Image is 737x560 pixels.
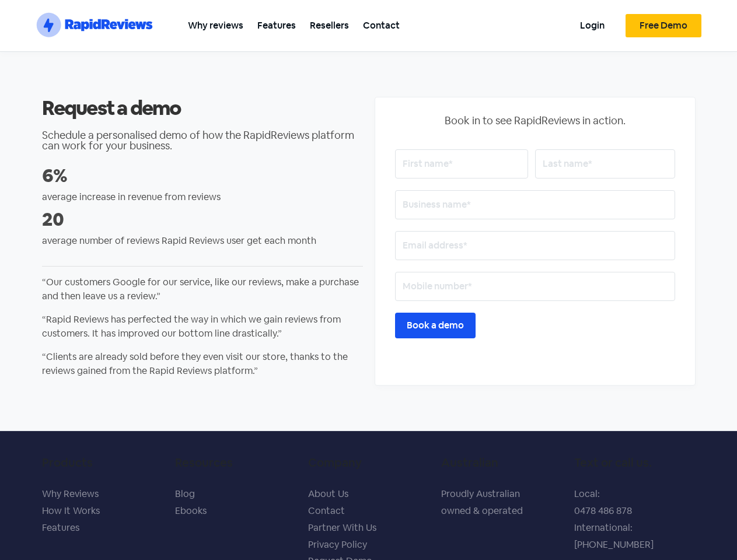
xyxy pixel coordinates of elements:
h5: Australian [441,456,563,470]
h5: Resources [175,456,296,470]
input: Book a demo [395,313,476,338]
h5: Text or call us. [574,456,696,470]
p: “Rapid Reviews has perfected the way in which we gain reviews from customers. It has improved our... [42,313,363,341]
h2: Request a demo [42,95,363,121]
h2: Schedule a personalised demo of how the RapidReviews platform can work for your business. [42,130,363,151]
a: Resellers [303,12,356,38]
a: How It Works [42,505,100,517]
input: Business name* [395,190,675,219]
a: Partner With Us [308,521,376,534]
p: average number of reviews Rapid Reviews user get each month [42,234,363,248]
input: First name* [395,149,528,178]
h5: Company [308,456,429,470]
a: About Us [308,488,348,500]
a: Contact [356,12,407,38]
input: Last name* [535,149,675,178]
p: “Clients are already sold before they even visit our store, thanks to the reviews gained from the... [42,350,363,378]
a: Why Reviews [42,488,99,500]
p: Book in to see RapidReviews in action. [395,113,675,128]
strong: 6% [42,163,68,187]
span: Free Demo [640,21,687,30]
p: “Our customers Google for our service, like our reviews, make a purchase and then leave us a revi... [42,275,363,303]
a: Features [250,12,303,38]
a: Privacy Policy [308,538,367,551]
strong: 20 [42,207,64,231]
a: Ebooks [175,505,207,517]
p: Local: 0478 486 878 International: [PHONE_NUMBER] [574,486,696,553]
a: Free Demo [626,14,701,37]
a: Contact [308,505,345,517]
input: Mobile number* [395,272,675,301]
a: Why reviews [181,12,250,38]
p: average increase in revenue from reviews [42,190,363,204]
p: Proudly Australian owned & operated [441,486,563,520]
a: Features [42,521,79,534]
h5: Products [42,456,163,470]
input: Email address* [395,231,675,260]
a: Login [573,12,612,38]
a: Blog [175,488,195,500]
